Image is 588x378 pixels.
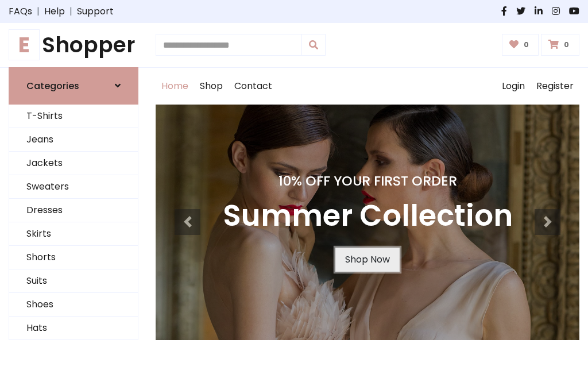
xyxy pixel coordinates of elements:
a: Help [44,5,65,18]
a: Shoes [9,293,138,317]
h4: 10% Off Your First Order [223,173,513,189]
h6: Categories [26,80,79,91]
a: Categories [9,67,138,105]
span: 0 [521,40,532,50]
a: Home [156,68,194,105]
a: FAQs [9,5,32,18]
span: 0 [561,40,572,50]
a: Sweaters [9,175,138,199]
a: Jackets [9,152,138,175]
a: Register [531,68,579,105]
span: | [32,5,44,18]
a: Support [77,5,114,18]
a: Jeans [9,128,138,152]
a: Contact [229,68,278,105]
a: Shop Now [335,248,400,272]
a: Shop [194,68,229,105]
a: Skirts [9,222,138,246]
a: Login [496,68,531,105]
span: E [9,29,40,60]
a: 0 [541,34,579,56]
a: Dresses [9,199,138,222]
h3: Summer Collection [223,198,513,234]
a: Suits [9,269,138,293]
a: T-Shirts [9,105,138,128]
span: | [65,5,77,18]
a: Hats [9,317,138,340]
h1: Shopper [9,32,138,58]
a: Shorts [9,246,138,269]
a: EShopper [9,32,138,58]
a: 0 [502,34,539,56]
